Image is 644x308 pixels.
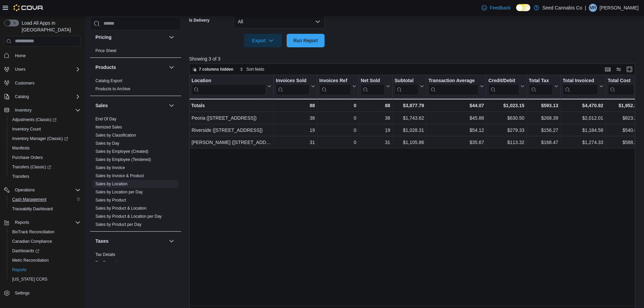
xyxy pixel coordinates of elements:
span: Users [12,65,81,73]
div: Riverside ([STREET_ADDRESS]) [192,126,271,134]
div: Total Invoiced [562,77,598,95]
span: Inventory Count [9,125,81,133]
span: 7 columns hidden [199,67,234,72]
span: Run Report [293,37,318,44]
div: Location [192,77,266,84]
span: Catalog [15,94,29,99]
button: BioTrack Reconciliation [7,227,83,237]
span: Sales by Product & Location [95,206,147,211]
a: Metrc Reconciliation [9,256,51,264]
a: [US_STATE] CCRS [9,275,50,283]
div: Total Invoiced [562,77,598,84]
span: Inventory Manager (Classic) [9,135,81,143]
div: $35.67 [428,138,484,146]
a: Catalog Export [95,78,122,83]
button: Catalog [1,92,83,101]
span: Price Sheet [95,48,116,53]
button: Operations [1,185,83,195]
button: Enter fullscreen [625,65,634,73]
a: Sales by Product & Location per Day [95,214,162,219]
button: Sort fields [237,65,267,73]
a: Sales by Location per Day [95,190,143,194]
span: Products to Archive [95,86,130,92]
div: $1,028.31 [395,126,424,134]
a: Inventory Manager (Classic) [7,134,83,143]
button: Customers [1,78,83,88]
span: Inventory Manager (Classic) [12,136,68,141]
span: Sales by Invoice & Product [95,173,144,179]
a: Sales by Product [95,198,126,203]
button: Reports [1,218,83,227]
span: Settings [12,289,81,297]
a: Itemized Sales [95,125,122,129]
span: Purchase Orders [12,155,43,160]
button: Invoices Ref [319,77,356,95]
div: Invoices Sold [276,77,309,95]
span: Sales by Employee (Tendered) [95,157,151,162]
div: $588.23 [607,138,639,146]
a: Dashboards [9,247,42,255]
span: Sales by Employee (Created) [95,149,149,154]
button: Location [192,77,271,95]
a: Sales by Invoice [95,165,125,170]
span: Transfers [12,174,29,179]
a: Sales by Product per Day [95,222,141,227]
a: Sales by Invoice & Product [95,173,144,178]
span: End Of Day [95,116,116,122]
button: Display options [615,65,623,73]
span: MR [590,4,596,12]
button: Taxes [168,237,176,245]
div: Credit/Debit [488,77,519,84]
a: Adjustments (Classic) [7,115,83,124]
button: Total Cost [607,77,639,95]
span: Catalog [12,93,81,101]
div: 38 [276,114,315,122]
span: Cash Management [12,197,46,202]
span: Sales by Day [95,141,119,146]
span: Sales by Product & Location per Day [95,214,162,219]
a: Settings [12,289,32,297]
a: Traceabilty Dashboard [9,205,55,213]
span: Canadian Compliance [12,239,52,244]
span: BioTrack Reconciliation [9,228,81,236]
span: Washington CCRS [9,275,81,283]
span: Inventory [15,108,31,113]
div: Invoices Ref [319,77,351,95]
a: Reports [9,266,29,274]
button: Home [1,51,83,61]
span: Home [12,51,81,60]
span: Sales by Product [95,197,126,203]
span: Canadian Compliance [9,237,81,245]
div: $2,012.01 [562,114,603,122]
span: Manifests [9,144,81,152]
button: Transaction Average [428,77,484,95]
a: Sales by Product & Location [95,206,147,211]
label: Is Delivery [189,18,209,23]
span: Transfers (Classic) [12,164,51,170]
a: Purchase Orders [9,153,46,162]
a: Transfers (Classic) [7,162,83,172]
input: Dark Mode [516,4,530,11]
a: Feedback [479,1,513,15]
button: Keyboard shortcuts [604,65,612,73]
div: 88 [276,101,315,110]
button: Reports [12,218,32,227]
div: $630.50 [488,114,524,122]
div: $268.39 [529,114,558,122]
span: Tax Details [95,252,115,257]
span: Dashboards [12,248,39,254]
button: Manifests [7,143,83,153]
button: Products [168,63,176,71]
div: $1,023.15 [488,101,524,110]
span: Reports [9,266,81,274]
div: $44.07 [428,101,484,110]
button: Users [12,65,28,73]
button: 7 columns hidden [190,65,236,73]
div: [PERSON_NAME] ([STREET_ADDRESS]) [192,138,271,146]
span: [US_STATE] CCRS [12,277,47,282]
button: Users [1,65,83,74]
button: Total Invoiced [562,77,603,95]
span: Transfers (Classic) [9,163,81,171]
a: Adjustments (Classic) [9,116,59,124]
span: Sales by Product per Day [95,222,141,227]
